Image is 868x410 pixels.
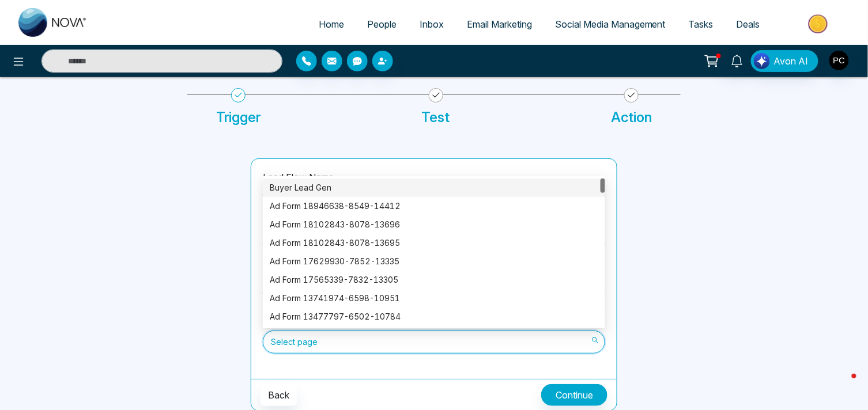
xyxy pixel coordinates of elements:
span: Select page [271,332,597,352]
iframe: Intercom live chat [829,371,856,398]
div: Ad Form 17629930-7852-13335 [263,252,605,271]
div: Ad Form 18946638-8549-14412 [263,197,605,215]
span: Home [319,18,344,30]
button: Back [261,384,297,406]
a: Email Marketing [455,13,544,35]
img: Nova CRM Logo [18,8,88,37]
a: Deals [725,13,772,35]
span: Email Marketing [467,18,532,30]
span: Deals [737,18,760,30]
h4: Action [611,109,652,126]
button: Continue [541,384,607,406]
span: Social Media Management [555,18,666,30]
div: Buyer Lead Gen [263,179,605,197]
div: Ad Form 13741974-6598-10951 [263,289,605,307]
div: Ad Form 18102843-8078-13695 [270,237,598,249]
h4: Trigger [216,109,261,126]
label: Lead Flow Name [263,170,334,184]
div: Ad Form 18102843-8078-13695 [263,234,605,252]
img: Market-place.gif [778,11,861,37]
span: Avon AI [774,54,809,68]
a: Home [307,13,356,35]
h4: Test [422,109,450,126]
img: User Avatar [829,51,849,70]
a: Tasks [677,13,725,35]
button: Avon AI [751,50,818,72]
div: Ad Form 17565339-7832-13305 [270,274,598,286]
span: Inbox [420,18,444,30]
span: People [367,18,397,30]
a: Social Media Management [544,13,677,35]
div: Ad Form 13477797-6502-10784 [270,310,598,323]
div: Ad Form 17565339-7832-13305 [263,271,605,289]
div: Ad Form 18946638-8549-14412 [270,200,598,212]
div: Buyer Lead Gen [270,181,598,194]
img: Lead Flow [754,53,770,69]
a: Inbox [408,13,455,35]
a: People [356,13,408,35]
div: Ad Form 18102843-8078-13696 [270,218,598,231]
div: Ad Form 13477797-6502-10784 [263,307,605,326]
span: Tasks [689,18,714,30]
div: Ad Form 17629930-7852-13335 [270,255,598,268]
div: Ad Form 18102843-8078-13696 [263,215,605,234]
div: Ad Form 13741974-6598-10951 [270,292,598,305]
